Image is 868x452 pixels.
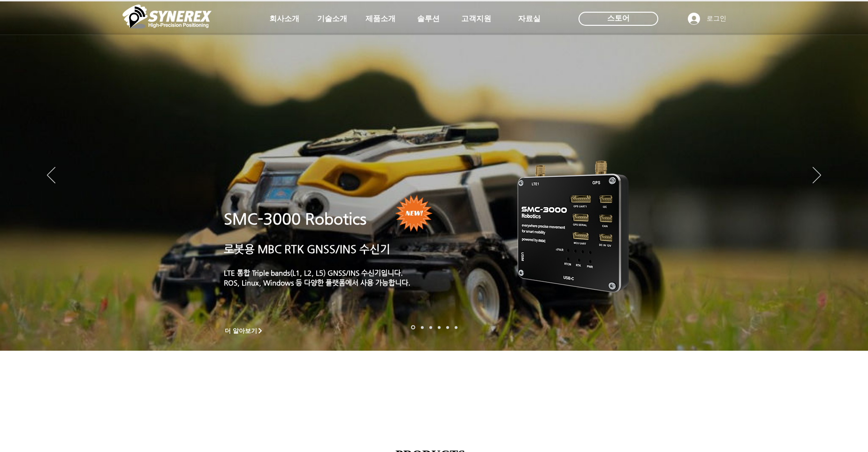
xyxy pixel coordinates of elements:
[408,325,460,330] nav: 슬라이드
[446,326,449,329] a: 로봇
[455,326,457,329] a: 정밀농업
[506,9,553,28] a: 자료실
[221,325,267,337] a: 더 알아보기
[813,167,821,185] button: 다음
[122,2,212,30] img: 씨너렉스_White_simbol_대지 1.png
[47,167,55,185] button: 이전
[453,9,500,28] a: 고객지원
[225,327,257,335] span: 더 알아보기
[461,14,491,24] span: 고객지원
[504,147,643,304] img: KakaoTalk_20241224_155801212.png
[518,14,541,24] span: 자료실
[417,14,440,24] span: 솔루션
[703,14,730,23] span: 로그인
[317,14,347,24] span: 기술소개
[438,326,441,329] a: 자율주행
[224,279,411,286] a: ROS, Linux, Windows 등 다양한 플랫폼에서 사용 가능합니다.
[224,269,403,277] a: LTE 통합 Triple bands(L1, L2, L5) GNSS/INS 수신기입니다.
[261,9,308,28] a: 회사소개
[421,326,424,329] a: 드론 8 - SMC 2000
[224,243,390,255] a: 로봇용 MBC RTK GNSS/INS 수신기
[681,10,733,28] button: 로그인
[405,9,452,28] a: 솔루션
[309,9,356,28] a: 기술소개
[357,9,404,28] a: 제품소개
[429,326,432,329] a: 측량 IoT
[411,325,415,330] a: 로봇- SMC 2000
[224,210,366,228] a: SMC-3000 Robotics
[579,12,658,26] div: 스토어
[269,14,299,24] span: 회사소개
[607,13,630,23] span: 스토어
[365,14,396,24] span: 제품소개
